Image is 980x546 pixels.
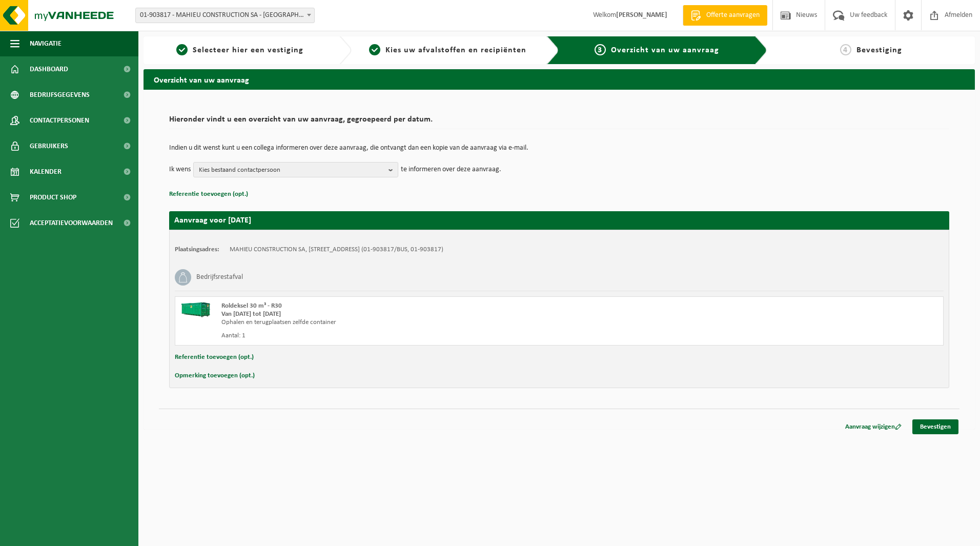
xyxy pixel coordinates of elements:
strong: Aanvraag voor [DATE] [174,216,251,225]
span: Acceptatievoorwaarden [30,210,113,236]
span: Contactpersonen [30,108,89,133]
span: 1 [176,44,188,55]
span: Bevestiging [856,46,902,54]
span: Navigatie [30,31,62,56]
span: Roldeksel 30 m³ - R30 [221,302,282,309]
span: Offerte aanvragen [704,10,762,21]
p: te informeren over deze aanvraag. [401,162,501,177]
p: Indien u dit wenst kunt u een collega informeren over deze aanvraag, die ontvangt dan een kopie v... [169,145,949,152]
button: Opmerking toevoegen (opt.) [175,369,255,382]
span: Kies bestaand contactpersoon [199,163,384,178]
strong: [PERSON_NAME] [616,11,667,19]
a: Bevestigen [912,419,958,434]
strong: Plaatsingsadres: [175,246,219,253]
button: Kies bestaand contactpersoon [193,162,398,177]
span: Kies uw afvalstoffen en recipiënten [385,46,526,54]
td: MAHIEU CONSTRUCTION SA, [STREET_ADDRESS] (01-903817/BUS, 01-903817) [230,246,443,254]
span: 2 [369,44,380,55]
p: Ik wens [169,162,191,177]
a: Offerte aanvragen [683,5,767,26]
span: 3 [595,44,606,55]
span: Kalender [30,159,62,185]
div: Aantal: 1 [221,332,600,340]
span: Bedrijfsgegevens [30,82,90,108]
iframe: chat widget [5,523,171,546]
span: 4 [840,44,851,55]
h2: Overzicht van uw aanvraag [144,69,975,89]
span: Gebruikers [30,133,68,159]
a: 1Selecteer hier een vestiging [149,44,331,56]
span: Overzicht van uw aanvraag [611,46,719,54]
span: Dashboard [30,56,68,82]
strong: Van [DATE] tot [DATE] [221,311,281,317]
span: 01-903817 - MAHIEU CONSTRUCTION SA - COMINES [136,8,314,23]
span: Selecteer hier een vestiging [193,46,303,54]
button: Referentie toevoegen (opt.) [169,188,248,201]
img: HK-XR-30-GN-00.png [180,302,211,317]
span: Product Shop [30,185,76,210]
a: 2Kies uw afvalstoffen en recipiënten [357,44,539,56]
h3: Bedrijfsrestafval [196,269,243,286]
button: Referentie toevoegen (opt.) [175,351,254,364]
span: 01-903817 - MAHIEU CONSTRUCTION SA - COMINES [135,8,315,23]
div: Ophalen en terugplaatsen zelfde container [221,318,600,327]
a: Aanvraag wijzigen [838,419,909,434]
h2: Hieronder vindt u een overzicht van uw aanvraag, gegroepeerd per datum. [169,115,949,129]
